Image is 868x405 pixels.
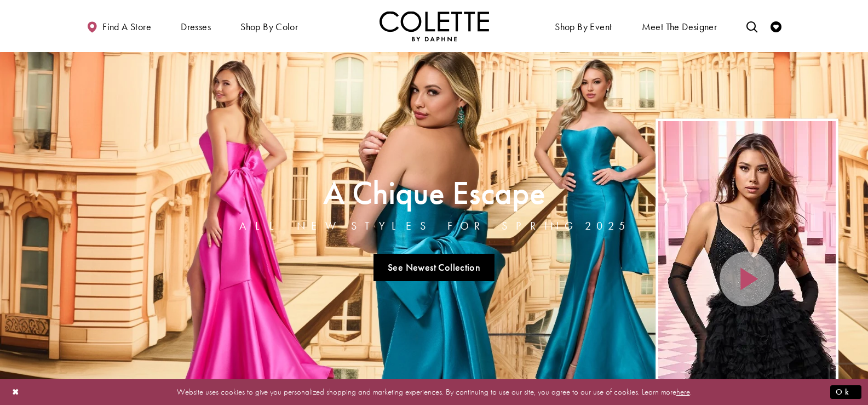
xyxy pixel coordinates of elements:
a: Toggle search [744,11,760,41]
span: Shop by color [240,21,298,32]
button: Submit Dialog [830,385,861,399]
a: Find a store [84,11,154,41]
span: Dresses [178,11,214,41]
a: here [676,386,690,397]
ul: Slider Links [236,249,633,286]
button: Close Dialog [7,383,25,402]
span: Dresses [181,21,211,32]
span: Find a store [102,21,151,32]
span: Meet the designer [642,21,717,32]
a: Check Wishlist [768,11,784,41]
a: Meet the designer [639,11,720,41]
span: Shop by color [238,11,301,41]
p: Website uses cookies to give you personalized shopping and marketing experiences. By continuing t... [79,385,789,400]
a: See Newest Collection A Chique Escape All New Styles For Spring 2025 [373,254,495,281]
a: Visit Home Page [380,11,489,41]
span: Shop By Event [552,11,614,41]
img: Colette by Daphne [380,11,489,41]
span: Shop By Event [555,21,612,32]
